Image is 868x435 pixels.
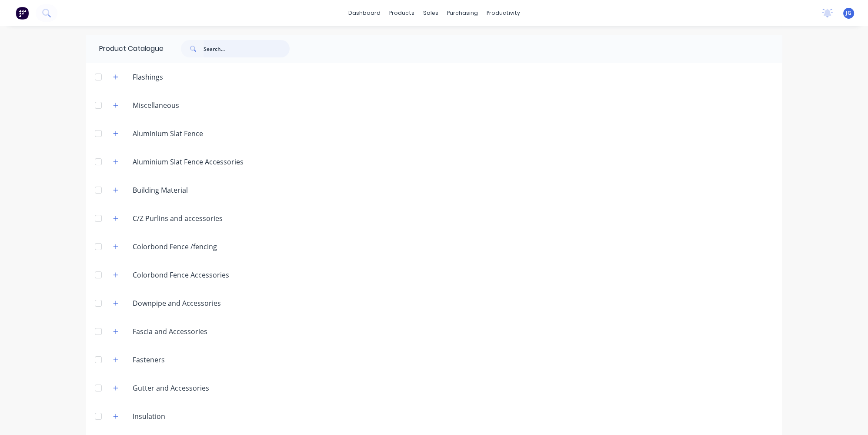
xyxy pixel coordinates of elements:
[126,383,216,393] div: Gutter and Accessories
[126,270,236,280] div: Colorbond Fence Accessories
[204,40,290,57] input: Search...
[126,185,195,195] div: Building Material
[126,100,186,110] div: Miscellaneous
[126,128,210,139] div: Aluminium Slat Fence
[126,241,224,252] div: Colorbond Fence /fencing
[846,9,851,17] span: JG
[126,72,170,82] div: Flashings
[16,7,29,20] img: Factory
[126,213,230,224] div: C/Z Purlins and accessories
[126,157,250,167] div: Aluminium Slat Fence Accessories
[419,7,443,20] div: sales
[126,411,172,422] div: Insulation
[443,7,482,20] div: purchasing
[126,355,172,365] div: Fasteners
[344,7,385,20] a: dashboard
[86,35,164,63] div: Product Catalogue
[385,7,419,20] div: products
[482,7,524,20] div: productivity
[126,298,228,308] div: Downpipe and Accessories
[126,326,214,337] div: Fascia and Accessories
